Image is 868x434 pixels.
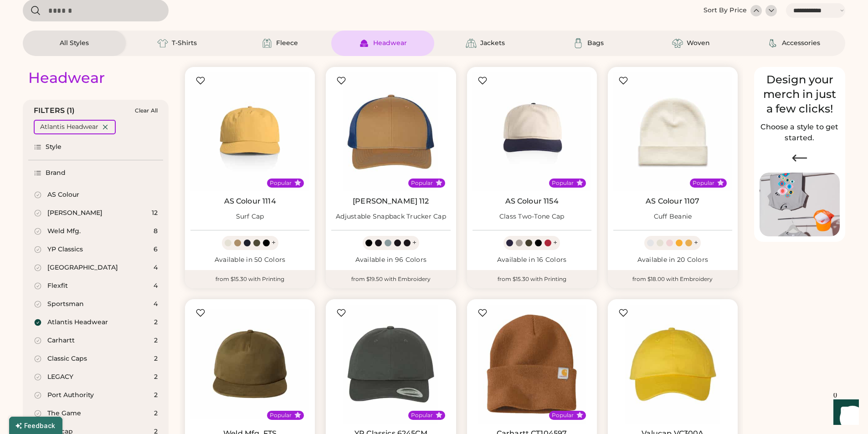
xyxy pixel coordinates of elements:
div: + [553,238,557,248]
div: 12 [152,209,158,218]
div: Woven [687,39,710,48]
div: Fleece [276,39,298,48]
div: Popular [693,179,714,187]
img: Jackets Icon [466,38,477,49]
div: Sportsman [47,300,84,309]
div: Brand [46,168,66,178]
button: Popular Style [717,179,724,186]
button: Popular Style [576,179,583,186]
div: 6 [154,245,158,254]
div: Popular [552,412,574,419]
div: Available in 50 Colors [190,255,309,265]
div: + [412,238,416,248]
button: Popular Style [294,179,301,186]
div: Clear All [135,107,158,114]
div: Classic Caps [47,354,87,363]
div: Available in 20 Colors [613,255,732,265]
div: Popular [270,179,292,187]
div: 2 [154,391,158,400]
img: Bags Icon [573,38,584,49]
div: from $19.50 with Embroidery [326,270,456,288]
img: Headwear Icon [359,38,370,49]
img: AS Colour 1154 Class Two-Tone Cap [473,72,591,191]
img: Image of Lisa Congdon Eye Print on T-Shirt and Hat [760,173,840,237]
div: Jackets [480,39,505,48]
div: Atlantis Headwear [47,318,108,327]
div: Popular [270,412,292,419]
div: Adjustable Snapback Trucker Cap [336,212,446,221]
div: from $15.30 with Printing [467,270,597,288]
div: [GEOGRAPHIC_DATA] [47,263,118,272]
img: Woven Icon [672,38,683,49]
div: The Game [47,409,81,418]
div: Carhartt [47,336,75,345]
div: Weld Mfg. [47,227,81,236]
a: AS Colour 1107 [646,197,699,206]
img: Weld Mfg. FTS Brushed Cotton Field Trip™ Snapback Hat [190,305,309,424]
div: 8 [154,227,158,236]
button: Popular Style [436,412,442,419]
div: All Styles [60,39,89,48]
a: [PERSON_NAME] 112 [353,197,429,206]
div: from $18.00 with Embroidery [608,270,738,288]
a: AS Colour 1154 [505,197,559,206]
div: YP Classics [47,245,83,254]
div: Cuff Beanie [654,212,692,221]
div: 4 [154,263,158,272]
h2: Choose a style to get started. [760,122,840,143]
div: Bags [587,39,604,48]
div: Design your merch in just a few clicks! [760,72,840,116]
div: Class Two-Tone Cap [499,212,565,221]
div: Popular [411,412,433,419]
div: 2 [154,318,158,327]
img: Carhartt CT104597 Watch Cap 2.0 [473,305,591,424]
div: T-Shirts [172,39,197,48]
div: LEGACY [47,373,73,382]
div: Headwear [373,39,407,48]
div: + [272,238,276,248]
a: AS Colour 1114 [224,197,276,206]
div: [PERSON_NAME] [47,209,103,218]
div: 2 [154,336,158,345]
div: Atlantis Headwear [40,123,98,132]
div: Flexfit [47,281,68,291]
div: + [694,238,698,248]
div: 4 [154,281,158,291]
img: T-Shirts Icon [157,38,168,49]
img: AS Colour 1107 Cuff Beanie [613,72,732,191]
div: Sort By Price [704,6,747,15]
div: Headwear [28,69,105,87]
div: Accessories [782,39,820,48]
img: AS Colour 1114 Surf Cap [190,72,309,191]
div: from $15.30 with Printing [185,270,315,288]
button: Popular Style [576,412,583,419]
img: YP Classics 6245CM Dad’s Cap [331,305,450,424]
div: 2 [154,409,158,418]
div: Available in 16 Colors [473,255,591,265]
div: Available in 96 Colors [331,255,450,265]
img: Richardson 112 Adjustable Snapback Trucker Cap [331,72,450,191]
div: 4 [154,300,158,309]
iframe: Front Chat [825,393,864,432]
div: FILTERS (1) [34,105,75,116]
div: 2 [154,354,158,363]
button: Popular Style [294,412,301,419]
div: Popular [552,179,574,187]
img: Fleece Icon [262,38,272,49]
img: Valucap VC300A Adult Bio-Washed Classic Dad’s Cap [613,305,732,424]
div: 2 [154,373,158,382]
div: Style [46,143,62,152]
div: Port Authority [47,391,94,400]
div: AS Colour [47,190,79,199]
div: Popular [411,179,433,187]
img: Accessories Icon [767,38,778,49]
button: Popular Style [436,179,442,186]
div: Surf Cap [236,212,264,221]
